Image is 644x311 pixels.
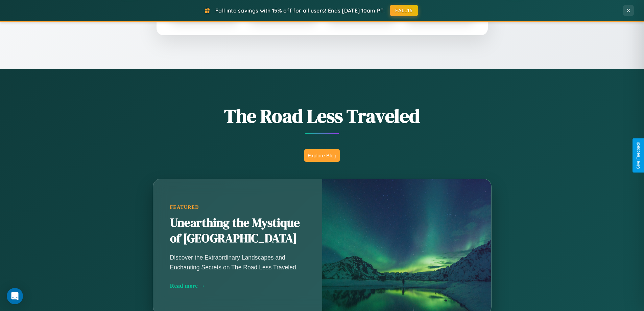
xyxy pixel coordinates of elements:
div: Read more → [170,282,305,289]
p: Discover the Extraordinary Landscapes and Enchanting Secrets on The Road Less Traveled. [170,253,305,272]
span: Fall into savings with 15% off for all users! Ends [DATE] 10am PT. [215,7,385,14]
button: Explore Blog [304,149,340,162]
div: Give Feedback [636,142,641,169]
div: Featured [170,204,305,210]
h1: The Road Less Traveled [119,103,525,129]
div: Open Intercom Messenger [7,288,23,304]
button: FALL15 [390,5,418,16]
h2: Unearthing the Mystique of [GEOGRAPHIC_DATA] [170,215,305,246]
